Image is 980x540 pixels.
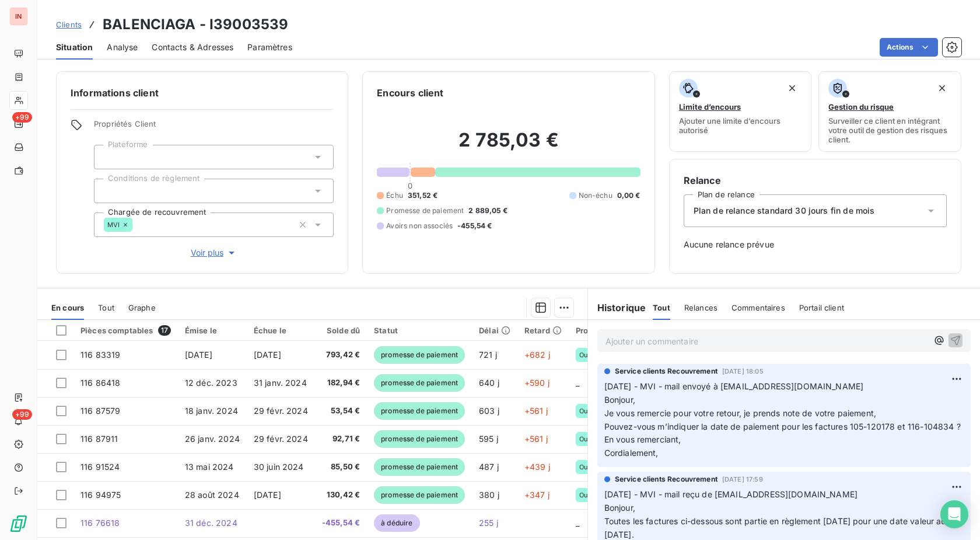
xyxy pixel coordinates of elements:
button: Limite d’encoursAjouter une limite d’encours autorisé [669,71,812,152]
span: +99 [12,112,32,123]
div: Pièces comptables [80,325,171,336]
span: promesse de paiement [374,458,465,476]
a: Clients [56,19,82,30]
span: 116 86418 [80,378,120,388]
span: 255 j [479,518,498,528]
span: En cours [51,303,84,312]
span: -455,54 € [457,221,492,231]
span: 116 94975 [80,490,121,500]
span: En vous remerciant, [604,434,681,444]
span: Situation [56,41,93,53]
span: 30 juin 2024 [254,462,304,472]
span: 595 j [479,434,498,444]
span: 18 janv. 2024 [185,406,238,416]
span: Voir plus [191,247,237,259]
span: Limite d’encours [679,102,741,112]
span: 28 août 2024 [185,490,239,500]
span: Aucune relance prévue [684,239,947,250]
span: Tout [653,303,670,312]
span: Oui [579,436,590,443]
span: 53,54 € [322,405,360,417]
button: Gestion du risqueSurveiller ce client en intégrant votre outil de gestion des risques client. [818,71,961,152]
div: Retard [524,326,562,335]
span: 487 j [479,462,499,472]
input: Ajouter une valeur [104,152,113,162]
button: Actions [880,38,938,57]
span: Toutes les factures ci-dessous sont partie en règlement [DATE] pour une date valeur au [DATE]. [604,516,949,539]
span: -455,54 € [322,517,360,529]
div: IN [9,7,28,26]
span: 640 j [479,378,499,388]
span: Ajouter une limite d’encours autorisé [679,116,802,135]
span: 116 83319 [80,350,120,360]
span: Graphe [128,303,156,312]
span: _ [576,518,579,528]
span: Non-échu [579,190,612,201]
span: 116 91524 [80,462,120,472]
span: MVI [107,221,120,228]
span: Oui [579,492,590,499]
span: 0,00 € [617,190,640,201]
span: Relances [684,303,717,312]
span: [DATE] - MVI - mail envoyé à [EMAIL_ADDRESS][DOMAIN_NAME] Bonjour, [604,381,864,405]
span: 31 janv. 2024 [254,378,307,388]
span: Portail client [799,303,844,312]
span: Gestion du risque [828,102,894,112]
span: +99 [12,409,32,420]
div: Solde dû [322,326,360,335]
span: 380 j [479,490,499,500]
span: [DATE] [254,350,281,360]
span: [DATE] - MVI - mail reçu de [EMAIL_ADDRESS][DOMAIN_NAME] Bonjour, [604,489,857,513]
span: Propriétés Client [94,119,334,135]
span: Service clients Recouvrement [615,474,717,485]
h6: Relance [684,173,947,187]
span: promesse de paiement [374,486,465,504]
span: +682 j [524,350,550,360]
span: Oui [579,407,590,414]
span: Avoirs non associés [386,221,453,231]
span: Cordialement, [604,448,659,458]
input: Ajouter une valeur [132,220,142,230]
span: [DATE] 17:59 [722,476,763,483]
div: Statut [374,326,465,335]
span: 13 mai 2024 [185,462,234,472]
span: Oui [579,351,590,358]
span: +347 j [524,490,549,500]
span: Je vous remercie pour votre retour, je prends note de votre paiement, [604,408,876,418]
button: Voir plus [94,246,334,259]
span: +439 j [524,462,550,472]
h6: Informations client [71,86,334,100]
span: 130,42 € [322,489,360,501]
span: 116 76618 [80,518,120,528]
span: Pouvez-vous m’indiquer la date de paiement pour les factures 105-120178 et 116-104834 ? [604,421,961,431]
span: à déduire [374,514,419,532]
span: [DATE] 18:05 [722,368,764,375]
h2: 2 785,03 € [377,128,640,163]
span: 26 janv. 2024 [185,434,240,444]
span: 12 déc. 2023 [185,378,237,388]
span: promesse de paiement [374,374,465,392]
span: 17 [158,325,171,336]
span: _ [576,378,579,388]
h3: BALENCIAGA - I39003539 [103,14,288,35]
div: Open Intercom Messenger [940,500,968,528]
span: +590 j [524,378,549,388]
div: Échue le [254,326,308,335]
span: [DATE] [254,490,281,500]
span: +561 j [524,434,548,444]
span: 29 févr. 2024 [254,434,308,444]
span: 793,42 € [322,349,360,361]
span: promesse de paiement [374,402,465,420]
span: promesse de paiement [374,430,465,448]
span: promesse de paiement [374,346,465,364]
span: Contacts & Adresses [152,41,233,53]
span: Commentaires [731,303,785,312]
div: Délai [479,326,510,335]
span: 721 j [479,350,497,360]
span: 182,94 € [322,377,360,389]
div: Émise le [185,326,240,335]
span: 31 déc. 2024 [185,518,237,528]
span: Plan de relance standard 30 jours fin de mois [694,205,875,217]
span: 116 87579 [80,406,120,416]
span: 29 févr. 2024 [254,406,308,416]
